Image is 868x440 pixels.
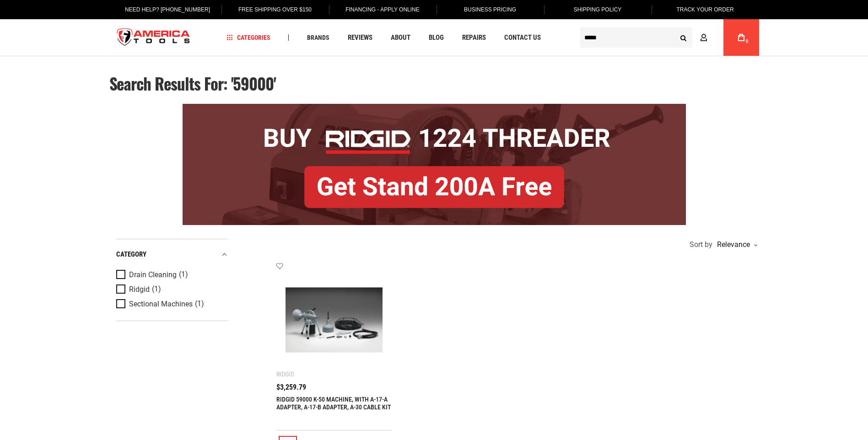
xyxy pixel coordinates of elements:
span: (1) [152,285,161,293]
a: Sectional Machines (1) [116,299,226,309]
button: Search [675,29,692,46]
span: About [391,34,410,41]
span: (1) [179,271,188,279]
a: Contact Us [500,32,545,44]
a: 0 [733,19,750,56]
span: $3,259.79 [276,384,306,391]
img: BOGO: Buy RIDGID® 1224 Threader, Get Stand 200A Free! [183,104,686,225]
span: Reviews [348,34,372,41]
span: (1) [195,300,204,308]
div: Product Filters [116,239,228,321]
a: Ridgid (1) [116,284,226,295]
img: America Tools [109,21,198,55]
a: Brands [303,32,334,44]
a: RIDGID 59000 K-50 MACHINE, WITH A-17-A ADAPTER, A-17-B ADAPTER, A-30 CABLE KIT [276,396,391,411]
img: RIDGID 59000 K-50 MACHINE, WITH A-17-A ADAPTER, A-17-B ADAPTER, A-30 CABLE KIT [286,271,383,369]
div: Relevance [715,241,757,248]
span: Contact Us [504,34,541,41]
span: Sectional Machines [129,300,193,308]
a: store logo [109,21,198,55]
div: category [116,248,228,261]
a: Drain Cleaning (1) [116,270,226,280]
div: Ridgid [276,370,294,378]
span: Categories [226,34,270,41]
span: Search results for: '59000' [109,71,276,95]
span: Brands [307,34,329,41]
a: Categories [222,32,275,44]
a: Blog [425,32,448,44]
span: Repairs [462,34,486,41]
a: Repairs [458,32,490,44]
a: About [387,32,415,44]
span: Drain Cleaning [129,271,177,279]
span: 0 [746,39,749,44]
span: Blog [429,34,444,41]
span: Ridgid [129,285,150,294]
span: Sort by [690,241,712,248]
a: BOGO: Buy RIDGID® 1224 Threader, Get Stand 200A Free! [183,104,686,111]
a: Reviews [344,32,377,44]
span: Shipping Policy [574,6,622,13]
